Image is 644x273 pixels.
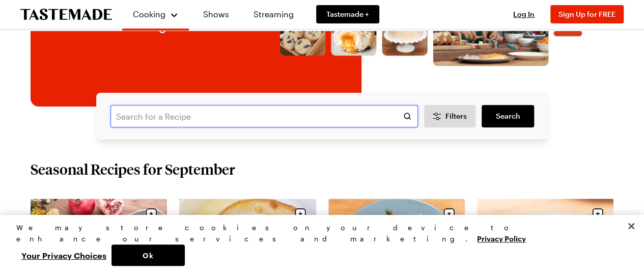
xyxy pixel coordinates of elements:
span: Cooking [133,9,165,19]
h2: Seasonal Recipes for September [31,160,235,178]
a: To Tastemade Home Page [20,9,112,20]
div: We may store cookies on your device to enhance our services and marketing. [16,222,619,244]
button: Ok [111,244,185,266]
button: Save recipe [439,205,459,224]
button: Cooking [132,4,179,24]
a: More information about your privacy, opens in a new tab [477,233,526,243]
button: Save recipe [291,205,310,224]
button: Desktop filters [424,105,476,127]
button: Close [620,215,642,237]
button: Sign Up for FREE [550,5,624,23]
span: Sign Up for FREE [558,10,615,18]
button: Log In [503,9,544,19]
span: Tastemade + [326,9,369,19]
button: Save recipe [142,205,161,224]
div: Privacy [16,222,619,266]
a: Tastemade + [316,5,379,23]
input: Search for a Recipe [110,105,418,127]
button: Your Privacy Choices [16,244,111,266]
span: Filters [445,111,466,121]
a: filters [482,105,534,127]
span: Search [495,111,520,121]
span: Log In [513,10,535,18]
button: Save recipe [588,205,607,224]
